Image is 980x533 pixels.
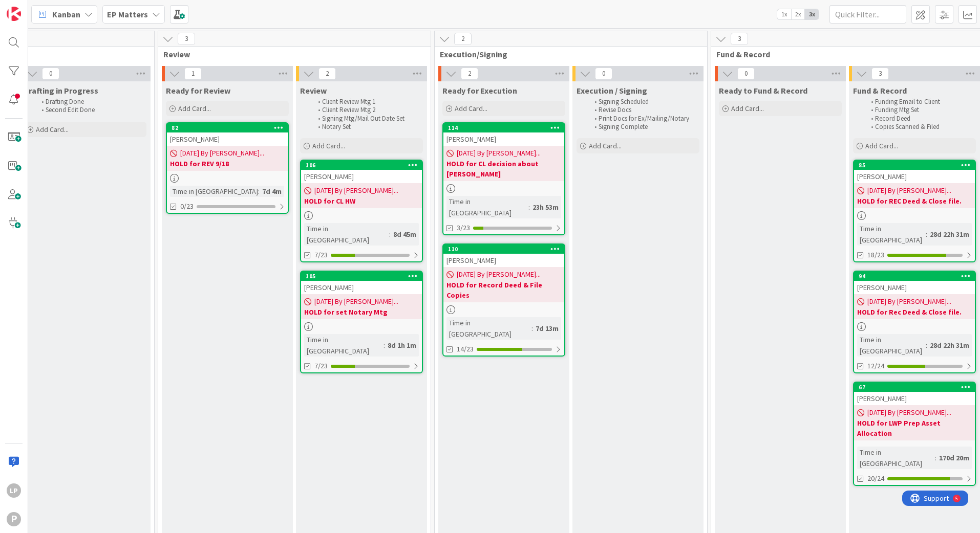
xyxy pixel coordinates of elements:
span: 20/24 [867,473,884,484]
span: Ready to Fund & Record [719,85,807,96]
span: : [389,229,391,240]
span: 14/23 [457,344,474,354]
div: 94 [859,273,975,280]
span: 3 [871,68,889,80]
span: 2 [454,33,472,45]
span: 0/23 [180,201,194,212]
div: 85 [854,161,975,170]
div: 82[PERSON_NAME] [167,123,288,146]
div: 67[PERSON_NAME] [854,383,975,405]
div: [PERSON_NAME] [167,132,288,146]
div: [PERSON_NAME] [854,392,975,405]
div: Time in [GEOGRAPHIC_DATA] [857,447,935,469]
li: Funding Email to Client [865,98,974,106]
span: 18/23 [867,250,884,260]
div: [PERSON_NAME] [301,281,422,294]
div: 7d 4m [260,186,284,197]
div: [PERSON_NAME] [301,170,422,183]
div: 170d 20m [936,452,972,463]
a: 105[PERSON_NAME][DATE] By [PERSON_NAME]...HOLD for set Notary MtgTime in [GEOGRAPHIC_DATA]:8d 1h ... [300,271,423,373]
li: Drafting Done [36,98,145,106]
li: Client Review Mtg 1 [312,98,421,106]
span: 1x [777,9,791,19]
div: [PERSON_NAME] [854,281,975,294]
div: 106 [306,162,422,169]
div: Time in [GEOGRAPHIC_DATA] [446,196,528,218]
li: Print Docs for Ex/Mailing/Notary [589,115,698,123]
li: Notary Set [312,123,421,131]
a: 94[PERSON_NAME][DATE] By [PERSON_NAME]...HOLD for Rec Deed & Close file.Time in [GEOGRAPHIC_DATA]... [853,271,976,373]
span: Review [163,49,418,59]
div: 67 [859,384,975,391]
b: HOLD for set Notary Mtg [304,307,419,317]
div: Time in [GEOGRAPHIC_DATA] [304,223,389,246]
li: Signing Mtg/Mail Out Date Set [312,115,421,123]
span: 0 [737,68,755,80]
span: 2 [461,68,478,80]
b: EP Matters [107,9,148,19]
a: 82[PERSON_NAME][DATE] By [PERSON_NAME]...HOLD for REV 9/18Time in [GEOGRAPHIC_DATA]:7d 4m0/23 [166,122,289,214]
div: 114 [443,123,564,132]
li: Revise Docs [589,106,698,114]
span: Add Card... [312,141,345,150]
span: : [926,340,927,351]
div: 28d 22h 31m [927,229,972,240]
div: 94[PERSON_NAME] [854,272,975,294]
div: [PERSON_NAME] [854,170,975,183]
div: 8d 45m [391,229,419,240]
div: LP [7,483,21,498]
span: [DATE] By [PERSON_NAME]... [314,296,398,307]
span: [DATE] By [PERSON_NAME]... [457,148,541,159]
input: Quick Filter... [829,5,906,24]
span: Ready for Review [166,85,230,96]
span: Add Card... [178,104,211,113]
div: 94 [854,272,975,281]
div: 85 [859,162,975,169]
span: [DATE] By [PERSON_NAME]... [867,407,951,418]
span: 7/23 [314,250,328,260]
span: Execution / Signing [577,85,647,96]
span: Review [300,85,327,96]
span: Fund & Record [716,49,971,59]
span: [DATE] By [PERSON_NAME]... [180,148,264,159]
span: : [531,323,533,334]
span: 2 [318,68,336,80]
li: Second Edit Done [36,106,145,114]
li: Signing Complete [589,123,698,131]
span: 3x [805,9,819,19]
span: [DATE] By [PERSON_NAME]... [457,269,541,280]
div: 7d 13m [533,323,561,334]
li: Funding Mtg Set [865,106,974,114]
span: Execution/Signing [440,49,694,59]
span: 12/24 [867,361,884,371]
div: 82 [172,124,288,131]
span: 3/23 [457,223,470,233]
a: 114[PERSON_NAME][DATE] By [PERSON_NAME]...HOLD for CL decision about [PERSON_NAME]Time in [GEOGRA... [442,122,565,235]
div: [PERSON_NAME] [443,132,564,146]
span: Support [22,2,47,14]
span: 3 [178,33,195,45]
span: Drafting in Progress [24,85,98,96]
span: 0 [595,68,612,80]
div: 106[PERSON_NAME] [301,161,422,183]
div: 110 [448,246,564,253]
span: Fund & Record [853,85,907,96]
b: HOLD for REV 9/18 [170,159,285,169]
span: : [926,229,927,240]
b: HOLD for LWP Prep Asset Allocation [857,418,972,438]
div: 23h 53m [530,202,561,213]
div: 5 [53,4,56,12]
span: 1 [184,68,202,80]
b: HOLD for CL HW [304,196,419,206]
span: : [258,186,260,197]
div: 114 [448,124,564,131]
div: 110 [443,245,564,254]
span: : [935,452,936,463]
div: [PERSON_NAME] [443,254,564,267]
div: Time in [GEOGRAPHIC_DATA] [170,186,258,197]
div: 8d 1h 1m [385,340,419,351]
span: 2x [791,9,805,19]
span: [DATE] By [PERSON_NAME]... [867,296,951,307]
span: Add Card... [36,125,69,134]
span: Add Card... [731,104,764,113]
